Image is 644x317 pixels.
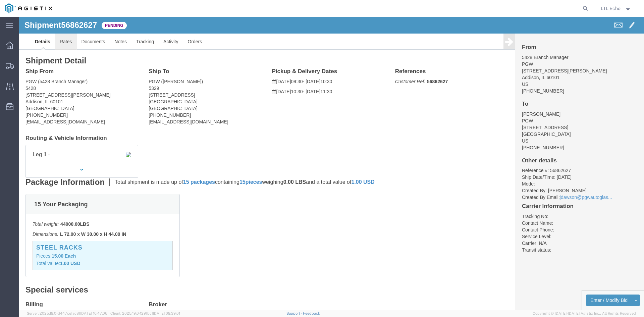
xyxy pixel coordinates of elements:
[601,5,621,12] span: LTL Echo
[153,311,180,315] span: [DATE] 09:39:01
[80,311,107,315] span: [DATE] 10:47:06
[600,4,635,12] button: LTL Echo
[533,311,636,316] span: Copyright © [DATE]-[DATE] Agistix Inc., All Rights Reserved
[19,17,644,310] iframe: FS Legacy Container
[110,311,180,315] span: Client: 2025.19.0-129fbcf
[5,3,52,13] img: logo
[286,311,303,315] a: Support
[303,311,320,315] a: Feedback
[27,311,107,315] span: Server: 2025.19.0-d447cefac8f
